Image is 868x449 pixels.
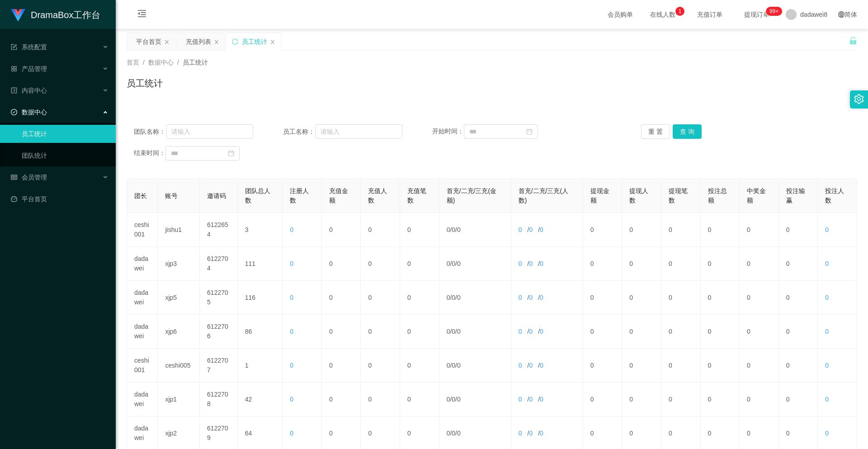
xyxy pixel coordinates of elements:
[622,247,661,281] td: 0
[529,396,533,403] span: 0
[740,213,779,247] td: 0
[779,247,818,281] td: 0
[361,247,400,281] td: 0
[361,213,400,247] td: 0
[11,66,17,72] i: 图标: appstore-o
[701,349,740,383] td: 0
[629,187,648,204] span: 提现人数
[400,315,439,349] td: 0
[701,281,740,315] td: 0
[127,0,157,29] i: 图标: menu-fold
[290,260,293,267] span: 0
[540,430,543,437] span: 0
[675,7,684,16] sup: 1
[825,294,829,301] span: 0
[322,383,361,416] td: 0
[439,383,511,416] td: / /
[439,315,511,349] td: / /
[361,349,400,383] td: 0
[400,247,439,281] td: 0
[136,33,161,50] div: 平台首页
[439,213,511,247] td: / /
[519,226,522,233] span: 0
[447,260,450,267] span: 0
[127,315,158,349] td: dadawei
[766,7,782,16] sup: 334
[270,39,275,45] i: 图标: close
[622,213,661,247] td: 0
[786,187,805,204] span: 投注输赢
[134,149,165,156] span: 结束时间：
[540,328,543,335] span: 0
[540,362,543,369] span: 0
[11,190,108,208] a: 图标: dashboard平台首页
[322,315,361,349] td: 0
[11,9,25,22] img: logo.9652507e.png
[290,328,293,335] span: 0
[622,281,661,315] td: 0
[238,247,283,281] td: 111
[701,247,740,281] td: 0
[361,281,400,315] td: 0
[158,247,200,281] td: xjp3
[661,383,701,416] td: 0
[701,383,740,416] td: 0
[127,247,158,281] td: dadawei
[779,383,818,416] td: 0
[447,226,450,233] span: 0
[329,187,348,204] span: 充值金额
[825,430,829,437] span: 0
[679,7,682,16] p: 1
[214,39,219,45] i: 图标: close
[290,396,293,403] span: 0
[11,109,47,116] span: 数据中心
[825,328,829,335] span: 0
[11,44,17,50] i: 图标: form
[849,37,857,45] i: 图标: unlock
[452,260,455,267] span: 0
[322,349,361,383] td: 0
[183,59,208,66] span: 员工统计
[838,11,844,18] i: 图标: global
[457,362,461,369] span: 0
[200,247,238,281] td: 6122704
[361,315,400,349] td: 0
[361,383,400,416] td: 0
[11,109,17,115] i: 图标: check-circle-o
[825,260,829,267] span: 0
[283,127,315,137] span: 员工名称：
[439,247,511,281] td: / /
[400,349,439,383] td: 0
[407,187,426,204] span: 充值笔数
[661,213,701,247] td: 0
[127,349,158,383] td: ceshi001
[11,87,47,94] span: 内容中心
[452,430,455,437] span: 0
[200,213,238,247] td: 6122654
[165,192,178,199] span: 账号
[622,383,661,416] td: 0
[511,383,583,416] td: / /
[661,349,701,383] td: 0
[452,226,455,233] span: 0
[11,174,17,180] i: 图标: table
[11,11,100,18] a: DramaBox工作台
[590,187,609,204] span: 提现金额
[238,281,283,315] td: 116
[526,128,533,135] i: 图标: calendar
[238,213,283,247] td: 3
[825,187,844,204] span: 投注人数
[439,349,511,383] td: / /
[200,281,238,315] td: 6122705
[447,187,496,204] span: 首充/二充/三充(金额)
[127,213,158,247] td: ceshi001
[11,174,47,181] span: 会员管理
[457,260,461,267] span: 0
[290,226,293,233] span: 0
[447,328,450,335] span: 0
[158,315,200,349] td: xjp6
[669,187,688,204] span: 提现笔数
[457,396,461,403] span: 0
[825,362,829,369] span: 0
[228,150,234,156] i: 图标: calendar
